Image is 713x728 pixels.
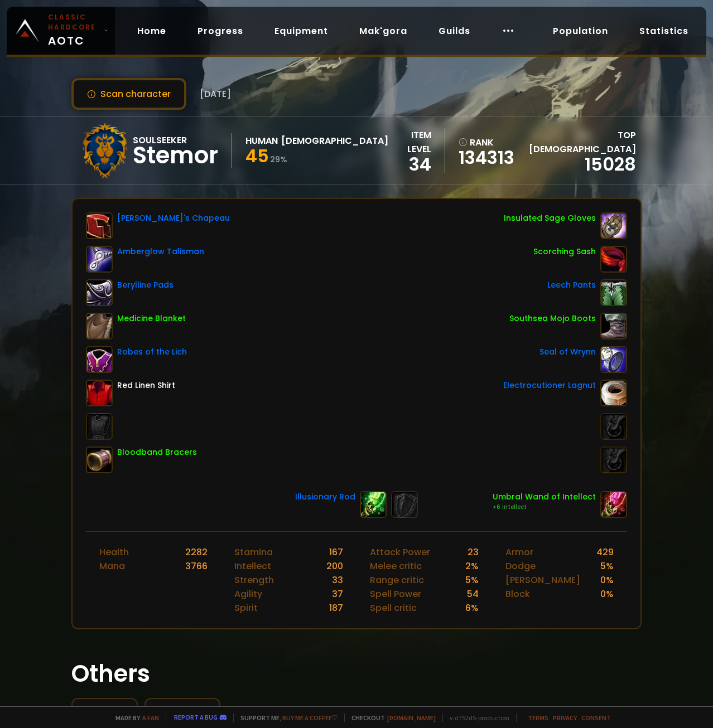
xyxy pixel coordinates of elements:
[189,20,252,42] a: Progress
[99,545,129,559] div: Health
[282,714,338,722] a: Buy me a coffee
[528,714,548,722] a: Terms
[117,212,230,224] div: [PERSON_NAME]'s Chapeau
[600,559,614,573] div: 5 %
[370,587,421,601] div: Spell Power
[600,346,627,373] img: item-2933
[86,212,113,239] img: item-7720
[117,246,204,258] div: Amberglow Talisman
[86,380,113,406] img: item-2575
[600,246,627,273] img: item-4117
[270,154,287,165] small: 29 %
[71,656,642,691] h1: Others
[266,20,337,42] a: Equipment
[234,545,273,559] div: Stamina
[553,714,577,722] a: Privacy
[295,491,355,503] div: Illusionary Rod
[86,246,113,273] img: item-10824
[185,559,208,573] div: 3766
[86,313,113,339] img: item-4113
[388,128,431,156] div: item level
[117,346,187,358] div: Robes of the Lich
[329,601,343,615] div: 187
[370,559,422,573] div: Melee critic
[465,601,479,615] div: 6 %
[245,143,269,168] span: 45
[48,12,99,49] span: AOTC
[200,87,231,101] span: [DATE]
[117,313,186,324] div: Medicine Blanket
[503,380,596,391] div: Electrocutioner Lagnut
[329,545,343,559] div: 167
[388,156,431,173] div: 34
[370,545,430,559] div: Attack Power
[467,587,479,601] div: 54
[533,246,596,258] div: Scorching Sash
[117,380,175,391] div: Red Linen Shirt
[468,545,479,559] div: 23
[128,20,175,42] a: Home
[245,134,278,148] div: Human
[133,133,218,147] div: Soulseeker
[529,143,636,156] span: [DEMOGRAPHIC_DATA]
[600,380,627,406] img: item-9447
[281,134,388,148] div: [DEMOGRAPHIC_DATA]
[505,559,536,573] div: Dodge
[600,573,614,587] div: 0 %
[117,279,174,291] div: Berylline Pads
[509,313,596,324] div: Southsea Mojo Boots
[517,128,636,156] div: Top
[86,346,113,373] img: item-10762
[109,714,159,722] span: Made by
[600,279,627,306] img: item-6910
[505,587,530,601] div: Block
[117,446,197,458] div: Bloodband Bracers
[326,559,343,573] div: 200
[234,587,262,601] div: Agility
[234,573,274,587] div: Strength
[505,573,580,587] div: [PERSON_NAME]
[7,7,115,55] a: Classic HardcoreAOTC
[504,212,596,224] div: Insulated Sage Gloves
[459,135,510,149] div: rank
[465,573,479,587] div: 5 %
[630,20,697,42] a: Statistics
[493,491,596,503] div: Umbral Wand of Intellect
[71,78,186,110] button: Scan character
[539,346,596,358] div: Seal of Wrynn
[332,573,343,587] div: 33
[387,714,436,722] a: [DOMAIN_NAME]
[442,714,509,722] span: v. d752d5 - production
[370,601,417,615] div: Spell critic
[350,20,416,42] a: Mak'gora
[174,713,218,721] a: Report a bug
[234,559,271,573] div: Intellect
[581,714,611,722] a: Consent
[585,152,636,177] a: 15028
[600,313,627,339] img: item-20641
[344,714,436,722] span: Checkout
[505,545,533,559] div: Armor
[465,559,479,573] div: 2 %
[370,573,424,587] div: Range critic
[185,545,208,559] div: 2282
[86,279,113,306] img: item-4197
[142,714,159,722] a: a fan
[133,147,218,164] div: Stemor
[234,601,258,615] div: Spirit
[430,20,479,42] a: Guilds
[332,587,343,601] div: 37
[360,491,387,518] img: item-7713
[493,503,596,512] div: +6 Intellect
[48,12,99,32] small: Classic Hardcore
[600,587,614,601] div: 0 %
[596,545,614,559] div: 429
[600,212,627,239] img: item-3759
[99,559,125,573] div: Mana
[600,491,627,518] img: item-5216
[544,20,617,42] a: Population
[86,446,113,473] img: item-11469
[547,279,596,291] div: Leech Pants
[459,149,510,166] a: 134313
[233,714,338,722] span: Support me,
